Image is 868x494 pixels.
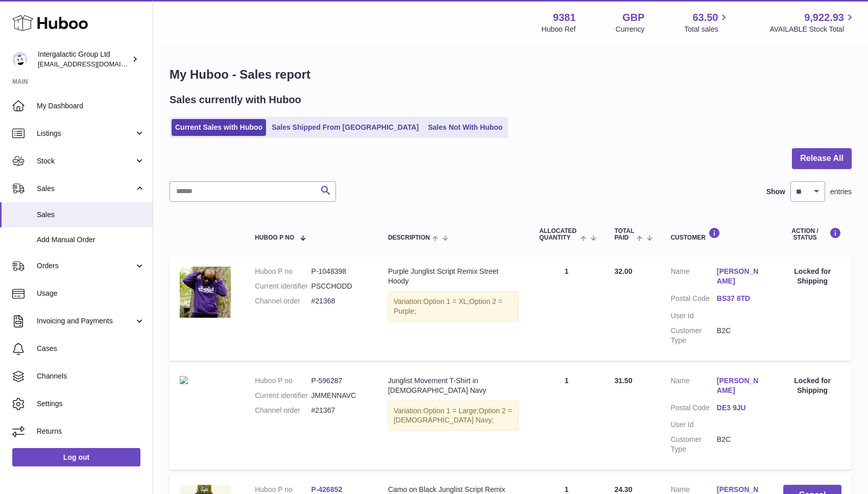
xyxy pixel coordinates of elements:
td: 1 [529,256,604,360]
dt: Channel order [255,296,311,306]
div: Huboo Ref [542,25,576,34]
dt: Huboo P no [255,376,311,386]
dd: B2C [717,326,763,345]
dt: Current identifier [255,281,311,291]
dd: P-1048398 [311,267,368,276]
span: entries [830,187,852,197]
dd: PSCCHODD [311,281,368,291]
a: [PERSON_NAME] [717,376,763,395]
a: Log out [12,448,140,466]
a: 9,922.93 AVAILABLE Stock Total [769,11,856,34]
div: Currency [616,25,645,34]
div: Action / Status [783,227,841,241]
dt: Customer Type [670,435,716,454]
span: My Dashboard [37,101,145,111]
span: Description [388,234,430,241]
dt: Channel order [255,406,311,415]
label: Show [766,187,785,197]
a: DE3 9JU [717,403,763,413]
span: Total paid [614,228,634,241]
span: Listings [37,129,134,138]
span: 24.30 [614,485,632,493]
span: Sales [37,184,134,194]
dt: Postal Code [670,294,716,306]
span: 63.50 [692,11,718,25]
a: [PERSON_NAME] [717,267,763,286]
dd: #21368 [311,296,368,306]
a: BS37 8TD [717,294,763,303]
span: Returns [37,427,145,436]
div: Purple Junglist Script Remix Street Hoody [388,267,519,286]
div: Locked for Shipping [783,376,841,395]
dt: Name [670,376,716,398]
td: 1 [529,366,604,469]
span: Add Manual Order [37,235,145,245]
span: Settings [37,399,145,409]
span: Usage [37,289,145,298]
div: Variation: [388,291,519,322]
img: info@junglistnetwork.com [12,52,28,67]
span: ALLOCATED Quantity [539,228,578,241]
div: Locked for Shipping [783,267,841,286]
dt: User Id [670,420,716,430]
h1: My Huboo - Sales report [170,66,852,83]
span: Invoicing and Payments [37,316,134,326]
span: [EMAIL_ADDRESS][DOMAIN_NAME] [38,60,150,68]
dt: Huboo P no [255,267,311,276]
dt: User Id [670,311,716,321]
a: Sales Not With Huboo [424,119,506,136]
a: P-426852 [311,485,343,493]
span: Option 1 = XL; [423,297,469,305]
button: Release All [792,148,852,169]
span: 32.00 [614,267,632,275]
a: Current Sales with Huboo [172,119,266,136]
img: Junglist-Movement-French-Navy-T-shirt_2.jpg [180,376,188,384]
dd: #21367 [311,406,368,415]
img: purple_script_hoody_junglist_mc_foxy.jpg [180,267,231,318]
dd: P-596287 [311,376,368,386]
span: Sales [37,210,145,220]
div: Junglist Movement T-Shirt in [DEMOGRAPHIC_DATA] Navy [388,376,519,395]
strong: 9381 [553,11,576,25]
dd: JMMENNAVC [311,391,368,401]
span: Total sales [684,25,730,34]
span: Channels [37,371,145,381]
span: AVAILABLE Stock Total [769,25,856,34]
a: 63.50 Total sales [684,11,730,34]
div: Intergalactic Group Ltd [38,50,130,69]
dd: B2C [717,435,763,454]
div: Variation: [388,401,519,431]
dt: Current identifier [255,391,311,401]
h2: Sales currently with Huboo [170,93,301,107]
span: Option 1 = Large; [423,407,479,415]
span: Cases [37,344,145,354]
a: Sales Shipped From [GEOGRAPHIC_DATA] [268,119,422,136]
span: Huboo P no [255,234,294,241]
dt: Name [670,267,716,289]
dt: Postal Code [670,403,716,415]
strong: GBP [622,11,644,25]
span: Orders [37,261,134,271]
span: 9,922.93 [804,11,844,25]
span: Stock [37,156,134,166]
span: 31.50 [614,377,632,385]
dt: Customer Type [670,326,716,345]
div: Customer [670,227,763,241]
